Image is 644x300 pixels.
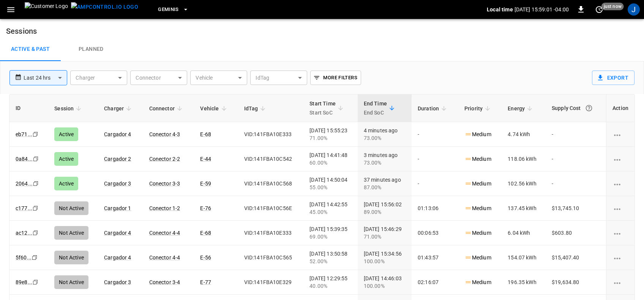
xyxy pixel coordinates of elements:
[104,205,131,211] a: Cargador 1
[364,99,387,117] div: End Time
[612,254,628,261] div: charging session options
[628,3,640,16] div: profile-icon
[464,204,491,212] p: Medium
[546,270,606,295] td: $19,634.80
[104,279,131,285] a: Cargador 3
[364,99,397,117] span: End TimeEnd SoC
[309,258,351,265] div: 52.00%
[200,104,229,113] span: Vehicle
[309,159,351,166] div: 60.00%
[515,6,569,13] p: [DATE] 15:59:01 -04:00
[9,94,48,122] th: ID
[502,147,546,171] td: 118.06 kWh
[364,258,406,265] div: 100.00%
[502,245,546,270] td: 154.07 kWh
[309,99,336,117] div: Start Time
[149,279,180,285] a: Conector 3-4
[612,130,628,138] div: charging session options
[412,221,458,245] td: 00:06:53
[502,122,546,147] td: 4.74 kWh
[593,3,605,16] button: set refresh interval
[502,171,546,196] td: 102.56 kWh
[54,104,84,113] span: Session
[364,159,406,166] div: 73.00%
[309,108,336,117] p: Start SoC
[149,131,180,137] a: Conector 4-3
[238,147,304,171] td: VID:141FBA10C542
[464,278,491,286] p: Medium
[104,156,131,162] a: Cargador 2
[200,131,211,137] a: E-68
[502,221,546,245] td: 6.04 kWh
[412,122,458,147] td: -
[309,275,351,290] div: [DATE] 12:29:55
[25,2,68,17] img: Customer Logo
[464,155,491,163] p: Medium
[309,176,351,191] div: [DATE] 14:50:04
[612,229,628,237] div: charging session options
[309,208,351,216] div: 45.00%
[71,2,138,12] img: ampcontrol.io logo
[16,279,32,285] a: 89e8...
[612,155,628,163] div: charging session options
[31,253,39,262] div: copy
[364,282,406,290] div: 100.00%
[54,275,88,289] div: Not Active
[54,201,88,215] div: Not Active
[104,254,131,261] a: Cargador 4
[412,270,458,295] td: 02:16:07
[244,104,268,113] span: IdTag
[592,71,635,85] button: Export
[418,104,449,113] span: Duration
[612,204,628,212] div: charging session options
[200,279,211,285] a: E-77
[200,230,211,236] a: E-68
[364,201,406,216] div: [DATE] 15:56:02
[606,94,635,122] th: Action
[464,254,491,262] p: Medium
[238,221,304,245] td: VID:141FBA10E333
[546,221,606,245] td: $603.80
[487,6,513,13] p: Local time
[238,196,304,221] td: VID:141FBA10C56E
[364,176,406,191] div: 37 minutes ago
[16,230,32,236] a: ac12...
[155,2,192,17] button: Geminis
[200,156,211,162] a: E-44
[412,171,458,196] td: -
[16,156,33,162] a: 0a84...
[546,245,606,270] td: $15,407.40
[104,131,131,137] a: Cargador 4
[309,151,351,166] div: [DATE] 14:41:48
[502,196,546,221] td: 137.45 kWh
[238,270,304,295] td: VID:141FBA10E329
[16,131,32,137] a: eb71...
[309,201,351,216] div: [DATE] 14:42:55
[364,208,406,216] div: 89.00%
[464,130,491,138] p: Medium
[309,184,351,191] div: 55.00%
[309,233,351,240] div: 69.00%
[364,225,406,240] div: [DATE] 15:46:29
[309,250,351,265] div: [DATE] 13:50:58
[309,134,351,142] div: 71.00%
[32,130,39,138] div: copy
[238,245,304,270] td: VID:141FBA10C565
[546,196,606,221] td: $13,745.10
[32,229,39,237] div: copy
[238,171,304,196] td: VID:141FBA10C568
[508,104,535,113] span: Energy
[32,204,39,212] div: copy
[149,230,180,236] a: Conector 4-4
[200,181,211,187] a: E-59
[364,184,406,191] div: 87.00%
[412,147,458,171] td: -
[61,37,122,61] a: Planned
[552,101,600,115] div: Supply Cost
[364,250,406,265] div: [DATE] 15:34:56
[582,101,596,115] button: The cost of your charging session based on your supply rates
[546,171,606,196] td: -
[464,180,491,188] p: Medium
[364,134,406,142] div: 73.00%
[104,104,134,113] span: Charger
